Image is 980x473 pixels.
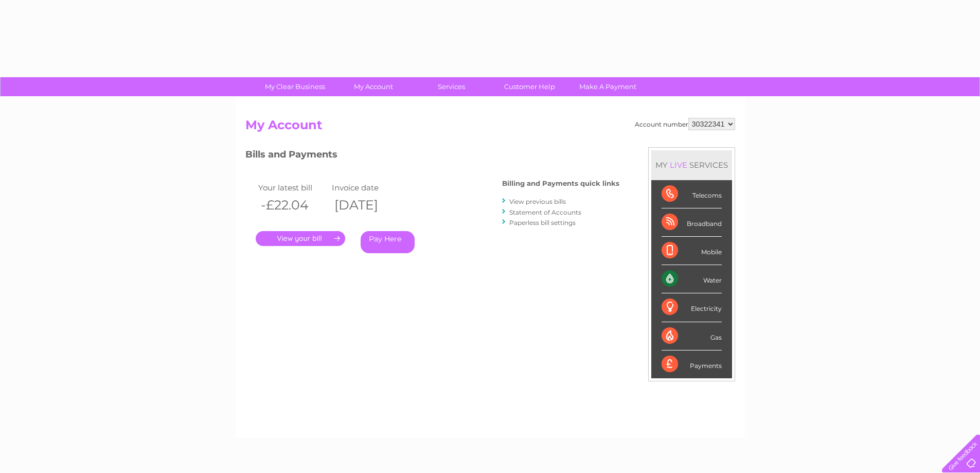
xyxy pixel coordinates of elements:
div: Water [662,265,722,293]
a: Services [409,77,494,96]
div: Mobile [662,237,722,265]
a: Make A Payment [565,77,650,96]
div: Electricity [662,293,722,322]
a: View previous bills [509,198,566,205]
div: LIVE [668,160,689,170]
th: [DATE] [329,195,403,216]
a: . [256,231,345,246]
a: Paperless bill settings [509,219,576,226]
h2: My Account [245,118,735,137]
div: Telecoms [662,180,722,208]
div: Payments [662,351,722,378]
div: Broadband [662,208,722,237]
a: Pay Here [361,231,415,253]
a: My Clear Business [253,77,337,96]
div: MY SERVICES [651,150,732,180]
td: Invoice date [329,181,403,195]
div: Gas [662,322,722,351]
a: Customer Help [487,77,572,96]
a: Statement of Accounts [509,208,581,216]
div: Account number [635,118,735,130]
h3: Bills and Payments [245,147,619,165]
a: My Account [331,77,416,96]
h4: Billing and Payments quick links [502,180,619,187]
td: Your latest bill [256,181,330,195]
th: -£22.04 [256,195,330,216]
